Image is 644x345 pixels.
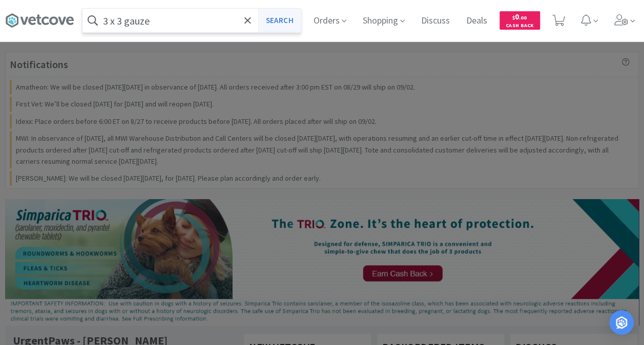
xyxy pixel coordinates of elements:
[506,23,534,30] span: Cash Back
[512,12,527,21] span: 0
[462,16,491,26] a: Deals
[417,16,454,26] a: Discuss
[519,14,527,21] span: . 00
[82,9,301,32] input: Search by item, sku, manufacturer, ingredient, size...
[500,7,540,34] a: $0.00Cash Back
[512,14,515,21] span: $
[609,310,634,335] div: Open Intercom Messenger
[258,9,301,32] button: Search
